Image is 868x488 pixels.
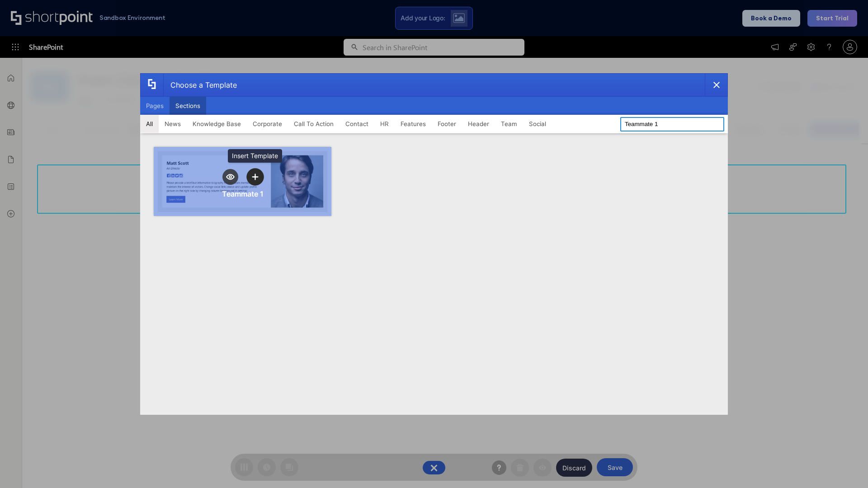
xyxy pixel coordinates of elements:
[247,115,288,133] button: Corporate
[495,115,523,133] button: Team
[620,117,724,131] input: Search
[288,115,340,133] button: Call To Action
[159,115,187,133] button: News
[163,74,237,96] div: Choose a Template
[374,115,395,133] button: HR
[170,97,206,115] button: Sections
[140,115,159,133] button: All
[340,115,374,133] button: Contact
[395,115,432,133] button: Features
[432,115,462,133] button: Footer
[140,73,728,415] div: template selector
[140,97,170,115] button: Pages
[462,115,495,133] button: Header
[823,445,868,488] iframe: Chat Widget
[523,115,552,133] button: Social
[187,115,247,133] button: Knowledge Base
[222,189,264,198] div: Teammate 1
